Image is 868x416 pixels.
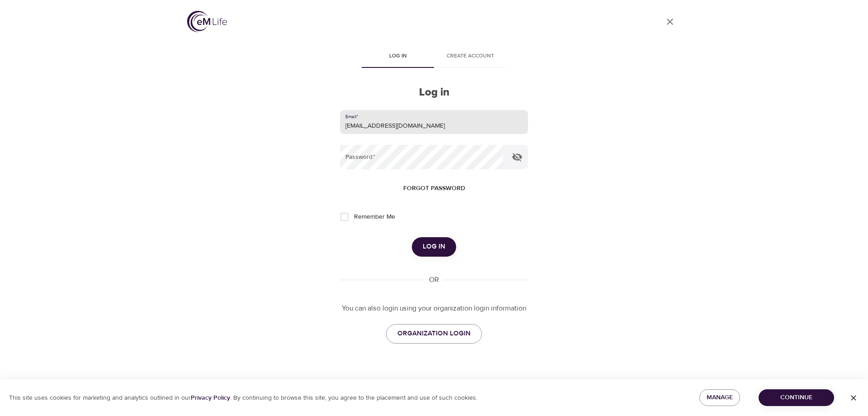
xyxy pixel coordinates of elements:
div: OR [425,275,443,285]
button: Manage [699,389,740,406]
button: Log in [412,237,456,256]
div: disabled tabs example [340,46,528,68]
a: ORGANIZATION LOGIN [386,324,482,343]
span: ORGANIZATION LOGIN [397,328,471,339]
a: Privacy Policy [191,394,230,402]
button: Forgot password [400,180,469,197]
p: You can also login using your organization login information [340,303,528,314]
h2: Log in [340,86,528,99]
button: Continue [759,389,834,406]
a: close [659,11,681,33]
span: Log in [367,52,429,61]
span: Remember Me [354,212,395,222]
span: Continue [766,392,827,403]
span: Forgot password [403,183,465,194]
span: Manage [707,392,733,403]
span: Create account [439,52,501,61]
img: logo [187,11,227,32]
span: Log in [423,241,445,253]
